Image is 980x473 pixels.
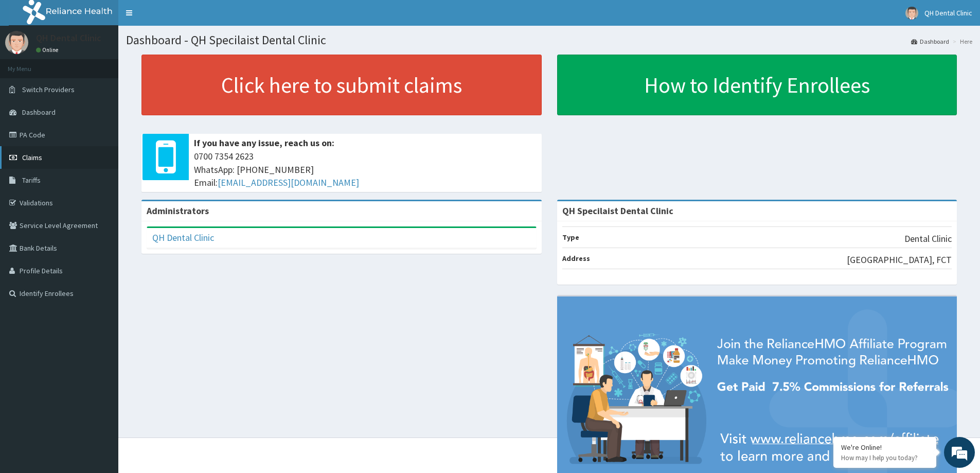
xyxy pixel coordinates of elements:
p: QH Dental Clinic [36,33,101,43]
span: Switch Providers [22,85,75,94]
span: QH Dental Clinic [924,8,972,17]
b: Address [562,254,590,263]
b: Type [562,233,579,242]
a: [EMAIL_ADDRESS][DOMAIN_NAME] [218,177,359,188]
p: Dental Clinic [904,232,952,246]
b: If you have any issue, reach us on: [194,137,334,149]
img: User Image [5,31,28,54]
strong: QH Specilaist Dental Clinic [562,205,673,217]
span: 0700 7354 2623 WhatsApp: [PHONE_NUMBER] Email: [194,150,537,189]
a: How to Identify Enrollees [557,55,957,115]
a: Dashboard [911,37,949,46]
span: Tariffs [22,176,41,185]
b: Administrators [147,205,209,217]
span: Dashboard [22,108,56,117]
span: Claims [22,153,42,162]
a: Online [36,46,61,54]
li: Here [950,37,972,46]
h1: Dashboard - QH Specilaist Dental Clinic [126,33,972,47]
div: We're Online! [841,443,929,452]
a: QH Dental Clinic [152,232,214,243]
a: Click here to submit claims [141,55,542,115]
img: User Image [905,7,918,20]
p: [GEOGRAPHIC_DATA], FCT [847,253,952,267]
p: How may I help you today? [841,453,929,462]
